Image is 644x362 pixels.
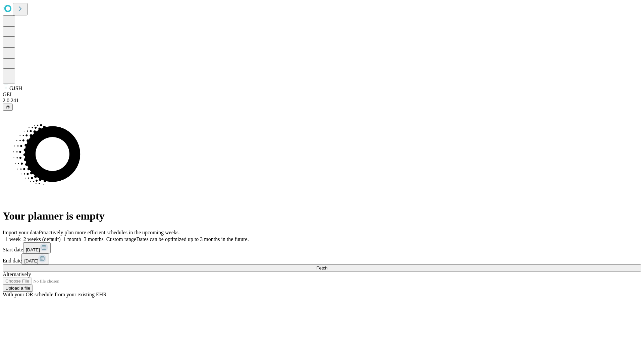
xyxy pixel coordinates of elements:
span: [DATE] [26,247,40,252]
div: GEI [3,92,641,98]
span: 3 months [84,236,104,242]
div: End date [3,253,641,264]
h1: Your planner is empty [3,210,641,222]
span: Proactively plan more efficient schedules in the upcoming weeks. [39,230,180,235]
button: @ [3,104,13,111]
button: Fetch [3,264,641,271]
div: 2.0.241 [3,98,641,104]
span: With your OR schedule from your existing EHR [3,292,107,297]
span: Custom range [106,236,136,242]
button: [DATE] [21,253,49,264]
span: @ [5,105,10,110]
span: Alternatively [3,271,31,277]
span: [DATE] [24,258,38,263]
span: Dates can be optimized up to 3 months in the future. [136,236,249,242]
button: [DATE] [23,242,51,253]
span: 2 weeks (default) [23,236,61,242]
div: Start date [3,242,641,253]
span: Fetch [316,265,327,270]
span: 1 month [63,236,81,242]
span: GJSH [9,85,22,91]
span: 1 week [5,236,21,242]
span: Import your data [3,230,39,235]
button: Upload a file [3,285,33,292]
